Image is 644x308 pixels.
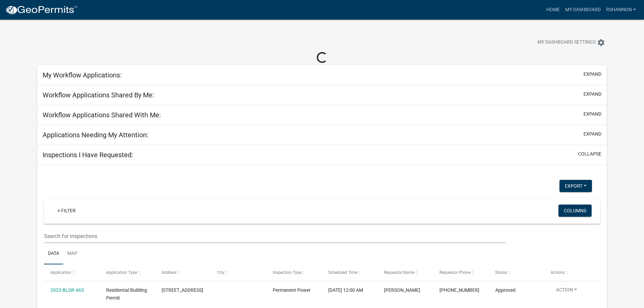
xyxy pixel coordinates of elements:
span: Status [495,270,507,275]
h5: Workflow Applications Shared With Me: [43,111,161,119]
a: 2023-BLDR-465 [50,287,84,293]
h5: My Workflow Applications: [43,71,122,79]
span: Address [162,270,176,275]
button: expand [583,131,601,138]
datatable-header-cell: Status [488,264,544,281]
button: expand [583,91,601,98]
a: rshannon [603,3,639,16]
datatable-header-cell: Actions [544,264,600,281]
span: Residential Building Permit [106,287,147,301]
button: expand [583,111,601,118]
span: Application Type [106,270,137,275]
a: My Dashboard [563,3,603,16]
span: 125 OAK HILL CIR [162,287,203,293]
a: Data [44,243,63,265]
span: Robby Shannon [384,287,420,293]
button: Export [559,180,592,192]
a: Home [544,3,563,16]
a: + Filter [52,205,81,217]
datatable-header-cell: Requestor Phone [433,264,488,281]
span: Scheduled Time [328,270,357,275]
datatable-header-cell: Application [44,264,99,281]
span: Requestor Phone [439,270,471,275]
button: collapse [578,150,601,158]
h5: Workflow Applications Shared By Me: [43,91,154,99]
span: Inspection Type [273,270,302,275]
input: Search for inspections [44,229,505,243]
datatable-header-cell: Scheduled Time [322,264,377,281]
datatable-header-cell: Application Type [100,264,155,281]
span: Application [50,270,71,275]
span: 02/27/2024, 12:00 AM [328,287,363,293]
button: Action [551,286,582,296]
button: expand [583,71,601,78]
datatable-header-cell: Inspection Type [266,264,322,281]
span: Requestor Name [384,270,414,275]
datatable-header-cell: City [211,264,266,281]
h5: Inspections I Have Requested: [43,151,133,159]
button: Columns [558,205,592,217]
span: City [217,270,224,275]
span: Permanent Power [273,287,311,293]
datatable-header-cell: Requestor Name [378,264,433,281]
a: Map [63,243,81,265]
span: 678-409-2132 [439,287,479,293]
h5: Applications Needing My Attention: [43,131,148,139]
span: Actions [551,270,565,275]
span: My Dashboard Settings [538,39,596,47]
i: settings [597,39,605,47]
span: Approved [495,287,516,293]
button: My Dashboard Settingssettings [532,36,611,49]
datatable-header-cell: Address [155,264,211,281]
